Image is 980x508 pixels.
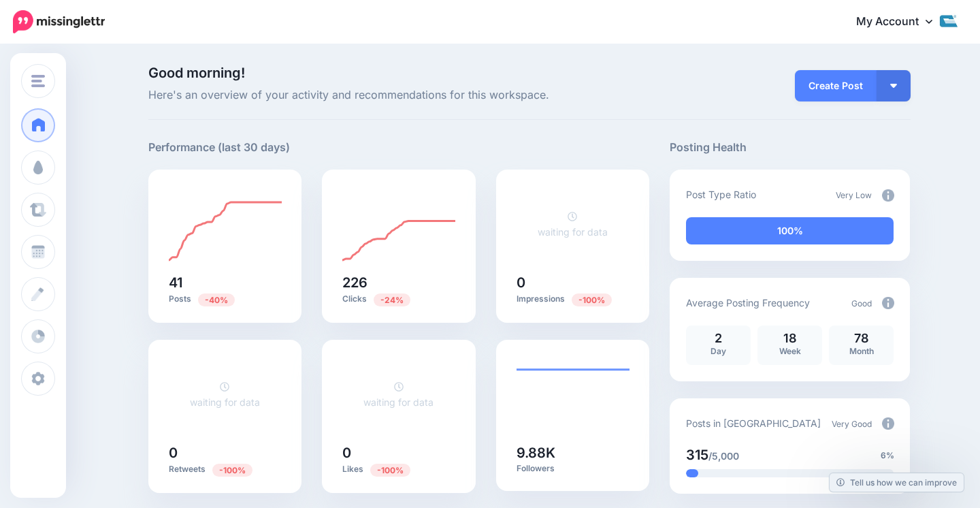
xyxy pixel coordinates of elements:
a: Tell us how we can improve [830,473,964,492]
h5: Posting Health [670,139,910,156]
img: menu.png [31,75,45,87]
p: Average Posting Frequency [686,295,810,311]
p: 2 [693,332,744,345]
span: Very Low [836,190,872,200]
span: Here's an overview of your activity and recommendations for this workspace. [148,86,650,104]
a: waiting for data [190,381,260,408]
p: Impressions [517,293,630,306]
a: Create Post [795,70,877,101]
span: Good morning! [148,65,245,81]
p: Followers [517,463,630,474]
p: 78 [836,332,887,345]
p: Clicks [342,293,455,306]
h5: 0 [169,446,282,460]
span: Previous period: 296 [374,293,410,306]
h5: 41 [169,276,282,289]
h5: 226 [342,276,455,289]
span: /5,000 [708,450,739,462]
a: My Account [843,5,960,39]
span: Previous period: 5 [212,464,252,477]
img: Missinglettr [13,10,105,33]
h5: Performance (last 30 days) [148,139,290,156]
div: 100% of your posts in the last 30 days have been from Drip Campaigns [686,217,894,244]
p: 18 [764,332,815,345]
span: Previous period: 6 [370,464,410,477]
p: Posts [169,293,282,306]
div: 6% of your posts in the last 30 days have been from Drip Campaigns [686,469,698,477]
span: 315 [686,447,708,463]
span: Previous period: 68 [198,293,235,306]
p: Posts in [GEOGRAPHIC_DATA] [686,415,821,431]
p: Likes [342,463,455,476]
h5: 0 [517,276,630,289]
a: waiting for data [363,381,434,408]
span: Previous period: 154 [572,293,612,306]
p: Retweets [169,463,282,476]
span: Day [710,346,726,356]
span: 6% [881,449,894,462]
span: Week [779,346,801,356]
span: Good [851,298,872,308]
h5: 9.88K [517,446,630,460]
a: waiting for data [538,210,608,238]
h5: 0 [342,446,455,460]
span: Month [849,346,874,356]
img: info-circle-grey.png [882,297,894,309]
img: info-circle-grey.png [882,417,894,430]
span: Very Good [832,419,872,429]
img: arrow-down-white.png [890,84,897,88]
img: info-circle-grey.png [882,189,894,202]
p: Post Type Ratio [686,187,756,202]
